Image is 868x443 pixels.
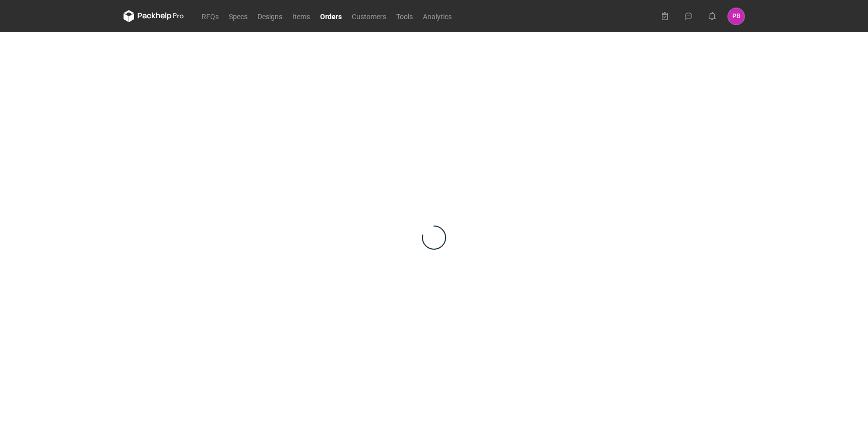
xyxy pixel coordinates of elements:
[728,8,745,25] div: Paulius Bukšnys
[728,8,745,25] button: PB
[418,10,457,22] a: Analytics
[224,10,253,22] a: Specs
[253,10,287,22] a: Designs
[391,10,418,22] a: Tools
[123,10,184,22] svg: Packhelp Pro
[315,10,347,22] a: Orders
[197,10,224,22] a: RFQs
[347,10,391,22] a: Customers
[287,10,315,22] a: Items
